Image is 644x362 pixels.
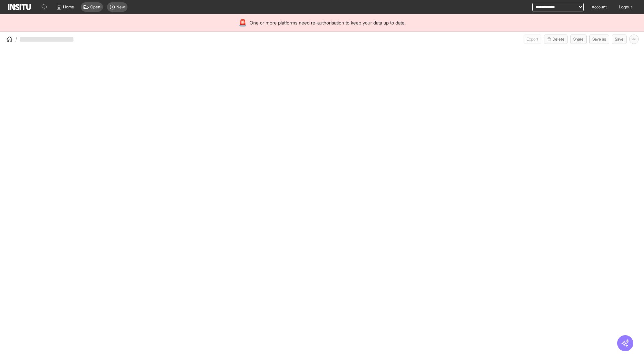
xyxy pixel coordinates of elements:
[8,4,31,10] img: Logo
[15,36,17,43] span: /
[238,18,247,27] div: 🚨
[116,4,125,10] span: New
[570,35,587,44] button: Share
[589,35,609,44] button: Save as
[5,35,17,43] button: /
[544,35,568,44] button: Delete
[524,35,541,44] button: Export
[524,35,541,44] span: Can currently only export from Insights reports.
[90,4,100,10] span: Open
[63,4,74,10] span: Home
[612,35,627,44] button: Save
[250,19,406,26] span: One or more platforms need re-authorisation to keep your data up to date.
